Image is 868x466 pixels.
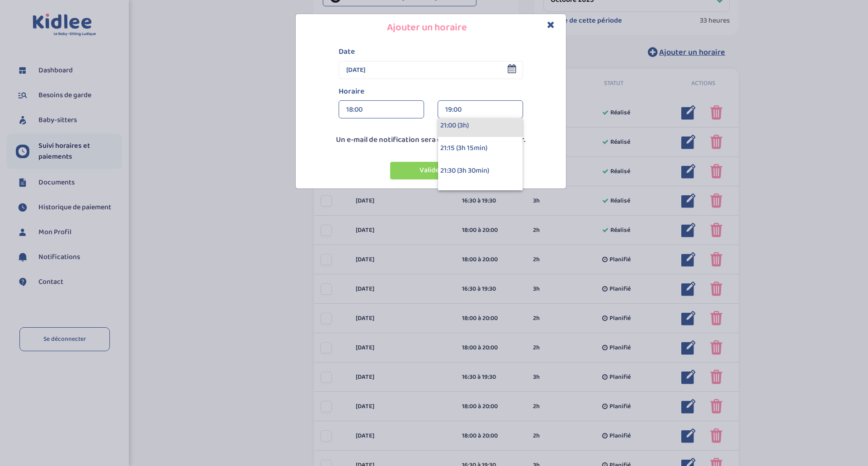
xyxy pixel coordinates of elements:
[438,137,523,160] div: 21:15 (3h 15min)
[438,160,523,182] div: 21:30 (3h 30min)
[445,101,515,119] div: 19:00
[547,20,555,30] button: Close
[438,182,523,205] div: 21:45 (3h 45min)
[339,86,523,98] label: Horaire
[346,101,416,119] div: 18:00
[302,21,559,35] h4: Ajouter un horaire
[438,114,523,137] div: 21:00 (3h)
[390,162,472,179] button: Valider
[298,134,564,146] p: Un e-mail de notification sera envoyé à
[339,61,523,79] input: Date à ajouter
[339,46,523,58] label: Date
